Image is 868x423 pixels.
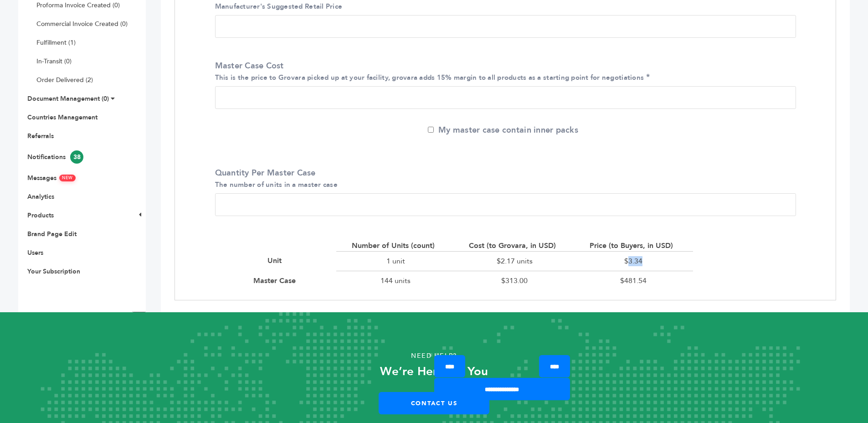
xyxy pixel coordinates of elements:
div: Price (to Buyers, in USD) [590,241,678,251]
label: Master Case Cost [215,60,791,83]
a: Fulfillment (1) [36,38,76,47]
a: Notifications38 [27,153,83,161]
div: 1 unit [336,251,455,271]
a: Users [27,248,43,257]
div: 144 units [336,271,455,290]
input: My master case contain inner packs [428,127,434,133]
div: $2.17 units [455,251,574,271]
div: Master Case [253,276,300,286]
a: Proforma Invoice Created (0) [36,1,120,10]
p: Need Help? [43,349,825,363]
small: The number of units in a master case [215,180,338,189]
a: Analytics [27,192,54,201]
span: NEW [59,174,76,181]
div: $481.54 [574,271,693,290]
a: Contact Us [379,392,489,414]
span: 38 [70,150,83,164]
label: My master case contain inner packs [428,124,578,136]
a: Referrals [27,132,54,140]
a: Document Management (0) [27,94,109,103]
a: Products [27,211,54,220]
small: This is the price to Grovara picked up at your facility, grovara adds 15% margin to all products ... [215,73,644,82]
a: Your Subscription [27,267,80,276]
strong: We’re Here for You [380,363,488,380]
div: $313.00 [455,271,574,290]
label: Quantity Per Master Case [215,167,791,190]
div: Number of Units (count) [352,241,439,251]
a: Brand Page Edit [27,230,77,238]
div: Unit [267,256,286,266]
a: Commercial Invoice Created (0) [36,20,128,28]
small: Manufacturer's Suggested Retail Price [215,2,343,11]
a: Order Delivered (2) [36,76,93,84]
a: Countries Management [27,113,98,122]
a: In-Transit (0) [36,57,72,66]
div: Cost (to Grovara, in USD) [469,241,560,251]
div: $3.34 [574,251,693,271]
a: MessagesNEW [27,174,76,182]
